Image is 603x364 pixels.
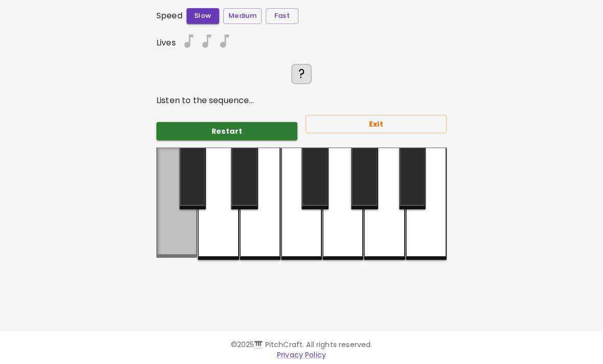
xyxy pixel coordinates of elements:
[156,94,447,107] p: Listen to the sequence...
[266,8,298,24] button: Fast
[12,339,591,350] p: © 2025 🎹 PitchCraft. All rights reserved.
[156,122,297,141] button: Restart
[156,36,176,50] h6: Lives
[223,8,262,24] button: Medium
[156,9,182,23] h6: Speed
[277,350,326,360] a: Privacy Policy
[291,64,312,84] div: ?
[306,115,447,134] button: Exit
[187,8,219,24] button: Slow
